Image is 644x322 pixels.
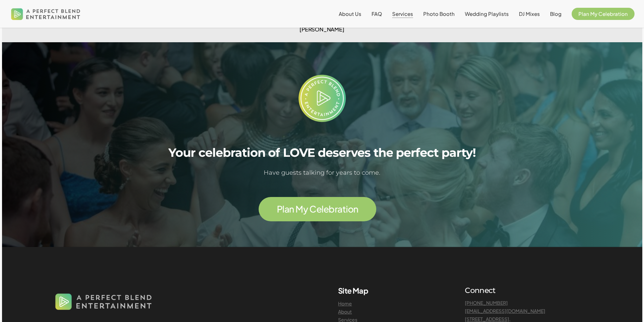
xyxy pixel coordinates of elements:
span: P [277,204,282,214]
span: perfect [396,146,438,160]
a: [EMAIL_ADDRESS][DOMAIN_NAME] [465,308,545,314]
span: Your [168,146,195,160]
span: LOVE [283,146,315,160]
span: e [324,204,329,214]
span: Services [392,10,413,17]
span: deserves [318,146,371,160]
span: e [316,204,321,214]
span: DJ Mixes [519,10,540,17]
span: Blog [550,10,562,17]
span: l [321,204,323,214]
a: [PHONE_NUMBER] [465,300,508,306]
a: Blog [550,11,562,17]
a: Plan My Celebration [277,204,358,214]
span: About Us [339,10,361,17]
span: r [335,204,337,214]
span: the [374,146,393,160]
span: y [303,204,308,214]
span: of [268,146,280,160]
span: n [289,204,294,214]
span: a [337,204,342,214]
a: Photo Booth [423,11,455,17]
span: celebration [198,146,265,160]
a: Services [392,11,413,17]
span: Photo Booth [423,10,455,17]
span: t [342,204,346,214]
span: M [295,204,303,214]
span: [PERSON_NAME] [300,26,344,33]
span: C [309,204,316,214]
span: party! [442,146,476,160]
h5: Have guests talking for years to come. [152,168,492,178]
a: Wedding Playlists [465,11,509,17]
span: FAQ [372,10,382,17]
a: About [338,308,352,315]
h4: Connect [465,286,591,295]
span: i [346,204,348,214]
a: FAQ [372,11,382,17]
a: Home [338,300,352,306]
span: a [284,204,289,214]
span: n [353,204,358,214]
a: About Us [339,11,361,17]
a: Plan My Celebration [572,11,635,17]
a: DJ Mixes [519,11,540,17]
b: Site Map [338,286,368,295]
span: b [329,204,334,214]
span: Plan My Celebration [578,10,628,17]
span: Wedding Playlists [465,10,509,17]
span: o [348,204,353,214]
img: A Perfect Blend Entertainment [9,3,82,25]
span: l [282,204,284,214]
